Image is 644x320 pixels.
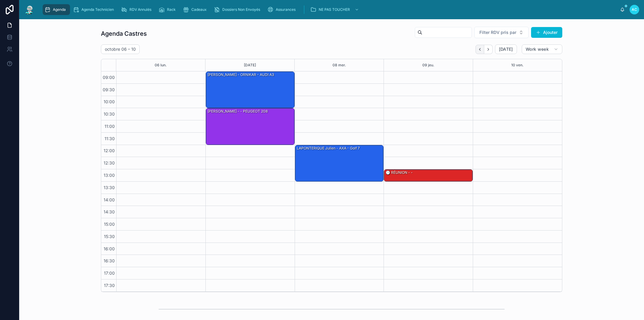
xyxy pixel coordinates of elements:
[102,99,116,104] span: 10:00
[103,124,116,129] span: 11:00
[526,47,549,52] span: Work week
[167,7,176,12] span: Rack
[43,4,70,15] a: Agenda
[40,3,620,16] div: scrollable content
[206,72,294,108] div: [PERSON_NAME] - ORNIKAR - AUDI A3
[101,29,147,38] h1: Agenda Castres
[495,44,517,54] button: [DATE]
[102,185,116,190] span: 13:30
[119,4,156,15] a: RDV Annulés
[101,87,116,92] span: 09:30
[266,4,300,15] a: Assurances
[276,7,296,12] span: Assurances
[244,59,256,71] button: [DATE]
[102,197,116,202] span: 14:00
[102,270,116,276] span: 17:00
[129,7,151,12] span: RDV Annulés
[522,44,562,54] button: Work week
[191,7,207,12] span: Cadeaux
[333,59,346,71] button: 08 mer.
[102,148,116,153] span: 12:00
[531,27,562,38] button: Ajouter
[71,4,118,15] a: Agenda Technicien
[102,234,116,239] span: 15:30
[474,27,529,38] button: Select Button
[24,5,35,14] img: App logo
[479,29,516,35] span: Filter RDV pris par
[102,160,116,165] span: 12:30
[475,45,484,54] button: Back
[103,136,116,141] span: 11:30
[295,145,384,181] div: LAPONTERIQUE Julien - AXA - Golf 7
[181,4,211,15] a: Cadeaux
[206,108,294,144] div: [PERSON_NAME] - - PEUGEOT 208
[499,47,513,52] span: [DATE]
[102,111,116,116] span: 10:30
[105,46,136,52] h2: octobre 06 – 10
[207,72,275,77] div: [PERSON_NAME] - ORNIKAR - AUDI A3
[102,173,116,178] span: 13:00
[53,7,66,12] span: Agenda
[102,246,116,251] span: 16:00
[212,4,264,15] a: Dossiers Non Envoyés
[308,4,362,15] a: NE PAS TOUCHER
[422,59,434,71] button: 09 jeu.
[222,7,260,12] span: Dossiers Non Envoyés
[511,59,524,71] button: 10 ven.
[157,4,180,15] a: Rack
[155,59,167,71] button: 06 lun.
[81,7,114,12] span: Agenda Technicien
[207,109,268,114] div: [PERSON_NAME] - - PEUGEOT 208
[102,209,116,214] span: 14:30
[102,283,116,288] span: 17:30
[384,170,472,181] div: 🕒 RÉUNION - -
[296,146,360,151] div: LAPONTERIQUE Julien - AXA - Golf 7
[101,75,116,80] span: 09:00
[385,170,413,175] div: 🕒 RÉUNION - -
[319,7,350,12] span: NE PAS TOUCHER
[484,45,493,54] button: Next
[102,222,116,227] span: 15:00
[632,7,637,12] span: AC
[102,258,116,263] span: 16:30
